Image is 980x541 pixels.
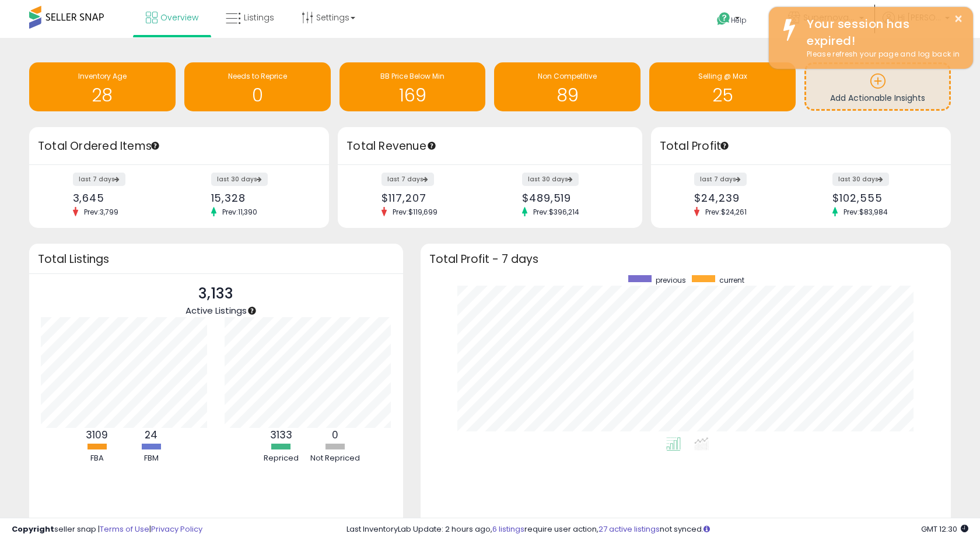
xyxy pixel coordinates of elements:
div: $117,207 [381,192,481,204]
a: 27 active listings [598,524,660,535]
h1: 89 [500,86,635,105]
label: last 30 days [211,173,268,186]
a: Help [708,3,769,38]
div: Tooltip anchor [719,140,730,151]
span: Add Actionable Insights [830,92,925,104]
b: 3133 [270,428,292,442]
div: Repriced [255,453,307,464]
strong: Copyright [12,524,54,535]
h1: 0 [190,86,325,105]
b: 3109 [86,428,108,442]
div: Tooltip anchor [150,140,160,151]
label: last 7 days [694,173,747,186]
span: Prev: 3,799 [78,207,124,217]
h3: Total Revenue [346,138,633,154]
label: last 7 days [73,173,125,186]
b: 24 [145,428,157,442]
label: last 30 days [832,173,889,186]
span: Needs to Reprice [228,71,287,81]
a: 6 listings [492,524,524,535]
span: Help [731,15,747,25]
span: 2025-08-11 12:30 GMT [921,524,968,535]
div: Tooltip anchor [247,305,257,316]
h3: Total Profit - 7 days [429,255,942,264]
a: Non Competitive 89 [494,62,640,111]
a: Privacy Policy [151,524,202,535]
span: Prev: $83,984 [838,207,894,217]
div: Please refresh your page and log back in [798,49,964,60]
h3: Total Ordered Items [38,138,320,154]
a: Add Actionable Insights [806,64,949,109]
span: BB Price Below Min [380,71,444,81]
div: 15,328 [211,192,309,204]
label: last 30 days [522,173,579,186]
span: previous [656,275,686,285]
div: $102,555 [832,192,930,204]
span: Overview [160,12,198,23]
span: Inventory Age [78,71,127,81]
a: BB Price Below Min 169 [339,62,486,111]
h1: 169 [345,86,480,105]
span: Prev: 11,390 [216,207,263,217]
a: Inventory Age 28 [29,62,176,111]
h3: Total Profit [660,138,942,154]
div: seller snap | | [12,524,202,535]
span: current [719,275,744,285]
div: 3,645 [73,192,171,204]
div: $489,519 [522,192,622,204]
div: FBA [71,453,123,464]
span: Prev: $119,699 [387,207,443,217]
div: Tooltip anchor [426,140,437,151]
a: Selling @ Max 25 [649,62,796,111]
div: Not Repriced [309,453,362,464]
span: Listings [244,12,274,23]
h1: 25 [655,86,790,105]
h3: Total Listings [38,255,394,264]
span: Active Listings [185,304,247,317]
div: Your session has expired! [798,16,964,49]
h1: 28 [35,86,170,105]
p: 3,133 [185,283,247,305]
div: FBM [125,453,177,464]
i: Get Help [716,12,731,26]
i: Click here to read more about un-synced listings. [703,525,710,533]
span: Selling @ Max [698,71,747,81]
span: Non Competitive [538,71,597,81]
label: last 7 days [381,173,434,186]
div: Last InventoryLab Update: 2 hours ago, require user action, not synced. [346,524,968,535]
b: 0 [332,428,338,442]
span: Prev: $396,214 [527,207,585,217]
a: Terms of Use [100,524,149,535]
span: Prev: $24,261 [699,207,752,217]
button: × [954,12,963,26]
div: $24,239 [694,192,792,204]
a: Needs to Reprice 0 [184,62,331,111]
